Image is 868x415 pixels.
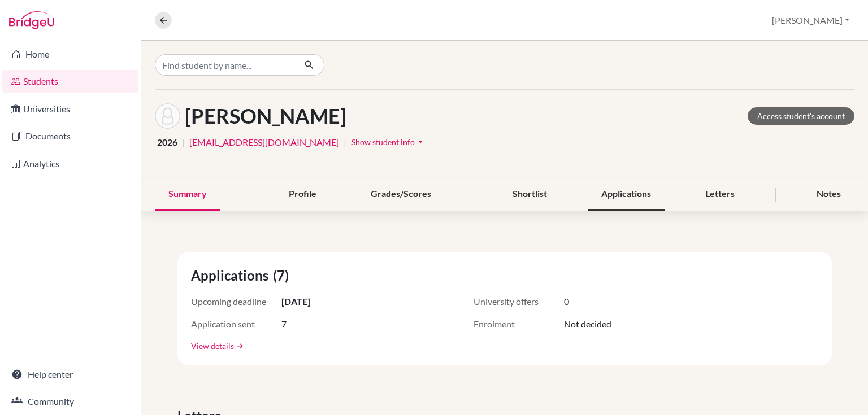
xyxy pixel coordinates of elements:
[191,317,281,331] span: Application sent
[189,136,339,149] a: [EMAIL_ADDRESS][DOMAIN_NAME]
[155,54,295,76] input: Find student by name...
[281,317,287,331] span: 7
[2,363,138,386] a: Help center
[2,390,138,413] a: Community
[692,178,748,211] div: Letters
[281,295,310,308] span: [DATE]
[767,10,854,31] button: [PERSON_NAME]
[234,342,244,350] a: arrow_forward
[9,11,54,29] img: Bridge-U
[474,295,564,308] span: University offers
[588,178,665,211] div: Applications
[155,103,180,129] img: Rohan Parasramka's avatar
[191,295,281,308] span: Upcoming deadline
[564,317,611,331] span: Not decided
[344,136,346,149] span: |
[2,43,138,65] a: Home
[474,317,564,331] span: Enrolment
[157,136,177,149] span: 2026
[2,98,138,120] a: Universities
[357,178,445,211] div: Grades/Scores
[748,107,854,125] a: Access student's account
[182,136,185,149] span: |
[564,295,569,308] span: 0
[275,178,330,211] div: Profile
[2,70,138,93] a: Students
[185,104,346,128] h1: [PERSON_NAME]
[191,340,234,352] a: View details
[415,136,426,147] i: arrow_drop_down
[191,265,273,286] span: Applications
[803,178,854,211] div: Notes
[2,125,138,147] a: Documents
[499,178,561,211] div: Shortlist
[155,178,220,211] div: Summary
[351,137,415,147] span: Show student info
[2,152,138,175] a: Analytics
[351,133,427,151] button: Show student infoarrow_drop_down
[273,265,293,286] span: (7)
